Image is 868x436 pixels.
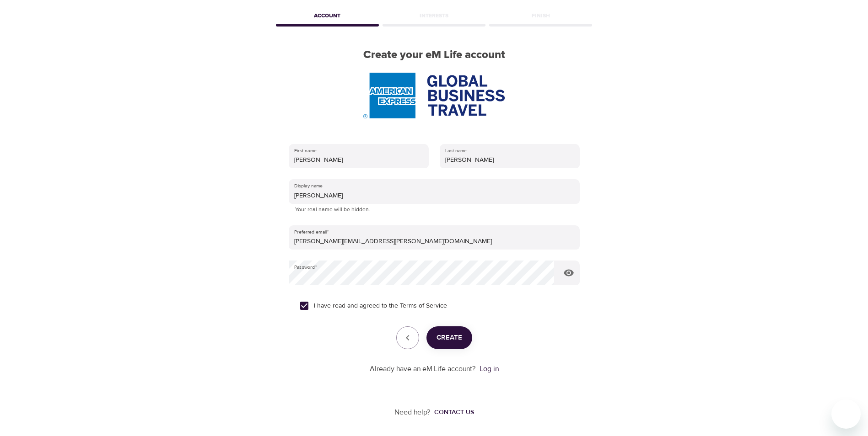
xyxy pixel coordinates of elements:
[480,364,499,373] a: Log in
[434,408,474,417] div: Contact us
[400,301,447,311] a: Terms of Service
[394,407,431,418] p: Need help?
[831,399,861,429] iframe: Button to launch messaging window
[363,73,504,118] img: AmEx%20GBT%20logo.png
[431,408,474,417] a: Contact us
[370,364,476,374] p: Already have an eM Life account?
[426,326,472,349] button: Create
[437,332,462,344] span: Create
[295,205,573,214] p: Your real name will be hidden.
[314,301,447,311] span: I have read and agreed to the
[274,48,594,62] h2: Create your eM Life account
